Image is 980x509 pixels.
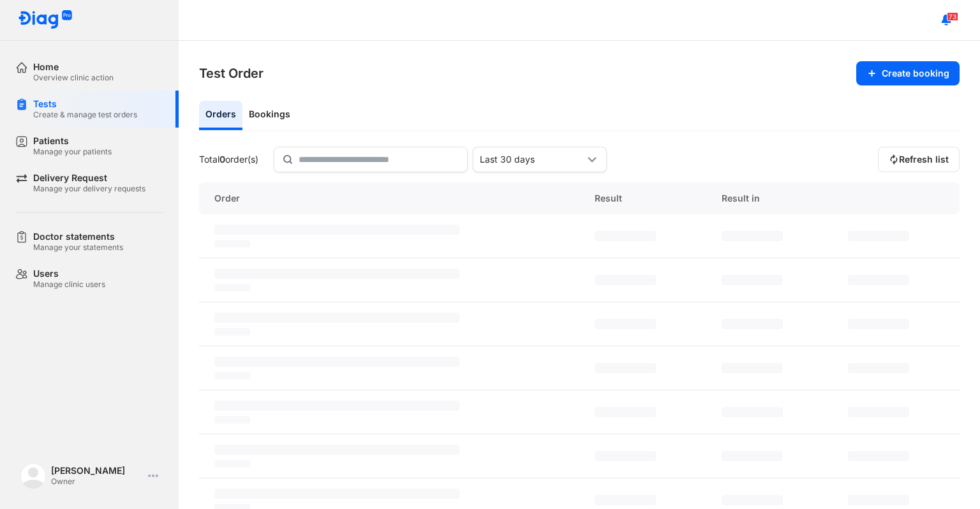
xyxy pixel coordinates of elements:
div: Result in [706,182,833,214]
span: ‌ [214,313,459,323]
span: ‌ [214,401,459,411]
span: ‌ [214,284,250,291]
button: Create booking [856,61,960,85]
span: ‌ [595,231,656,241]
span: ‌ [214,445,459,455]
span: ‌ [848,495,909,505]
span: ‌ [214,416,250,424]
span: ‌ [214,489,459,499]
div: Last 30 days [480,154,584,165]
div: Users [33,268,105,279]
div: Manage your patients [33,147,112,157]
div: Order [199,182,579,214]
span: Refresh list [899,154,949,165]
span: ‌ [595,495,656,505]
span: ‌ [214,328,250,336]
span: ‌ [848,407,909,417]
div: Home [33,61,114,73]
span: ‌ [848,451,909,461]
span: ‌ [848,319,909,329]
span: ‌ [722,275,783,285]
span: ‌ [722,231,783,241]
div: Create & manage test orders [33,110,137,120]
span: 73 [947,12,958,21]
div: Owner [51,476,143,487]
span: ‌ [214,225,459,235]
span: ‌ [595,319,656,329]
span: ‌ [722,451,783,461]
span: ‌ [214,372,250,380]
h3: Test Order [199,64,264,82]
span: ‌ [722,319,783,329]
span: ‌ [214,460,250,468]
span: ‌ [848,363,909,373]
span: ‌ [595,363,656,373]
span: ‌ [214,269,459,279]
span: ‌ [722,495,783,505]
div: Overview clinic action [33,73,114,83]
div: Total order(s) [199,154,258,165]
div: Bookings [242,101,297,130]
div: Manage your delivery requests [33,184,145,194]
span: ‌ [722,407,783,417]
span: 0 [219,154,225,165]
span: ‌ [848,275,909,285]
div: Result [579,182,706,214]
span: ‌ [722,363,783,373]
span: ‌ [595,275,656,285]
span: ‌ [214,357,459,367]
div: Delivery Request [33,172,145,184]
div: Patients [33,135,112,147]
img: logo [20,463,46,489]
div: Manage your statements [33,242,123,253]
span: ‌ [214,240,250,247]
div: Tests [33,98,137,110]
button: Refresh list [878,147,960,172]
span: ‌ [595,407,656,417]
div: Manage clinic users [33,279,105,290]
div: [PERSON_NAME] [51,465,143,476]
div: Doctor statements [33,231,123,242]
div: Orders [199,101,242,130]
span: ‌ [848,231,909,241]
img: logo [18,10,73,30]
span: ‌ [595,451,656,461]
